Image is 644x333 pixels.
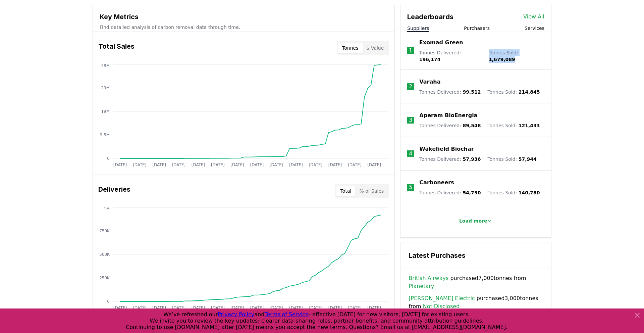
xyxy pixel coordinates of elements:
[487,156,536,162] p: Tonnes Sold :
[172,305,186,310] tspan: [DATE]
[409,250,543,260] h3: Latest Purchases
[289,305,303,310] tspan: [DATE]
[419,49,482,63] p: Tonnes Delivered :
[407,12,453,22] h3: Leaderboards
[250,305,264,310] tspan: [DATE]
[463,156,481,162] span: 57,936
[419,111,477,120] a: Aperam BioEnergia
[355,186,388,196] button: % of Sales
[419,122,481,129] p: Tonnes Delivered :
[100,12,388,22] h3: Key Metrics
[192,305,205,310] tspan: [DATE]
[348,305,362,310] tspan: [DATE]
[463,123,481,128] span: 89,548
[250,162,264,167] tspan: [DATE]
[419,145,474,153] a: Wakefield Biochar
[101,63,110,68] tspan: 38M
[525,25,544,32] button: Services
[367,162,381,167] tspan: [DATE]
[367,305,381,310] tspan: [DATE]
[107,299,110,304] tspan: 0
[419,78,440,86] a: Varaha
[407,25,429,32] button: Suppliers
[133,305,147,310] tspan: [DATE]
[464,25,490,32] button: Purchasers
[409,282,434,290] a: Planetary
[211,305,225,310] tspan: [DATE]
[419,39,463,47] a: Exomad Green
[309,305,322,310] tspan: [DATE]
[152,162,166,167] tspan: [DATE]
[104,206,110,211] tspan: 1M
[230,305,244,310] tspan: [DATE]
[98,184,130,198] h3: Deliveries
[230,162,244,167] tspan: [DATE]
[409,274,543,290] span: purchased 7,000 tonnes from
[519,156,537,162] span: 57,944
[519,190,540,195] span: 140,780
[172,162,186,167] tspan: [DATE]
[99,229,110,233] tspan: 750K
[409,294,475,302] a: [PERSON_NAME] Electric
[409,150,412,158] p: 4
[328,305,342,310] tspan: [DATE]
[409,274,448,282] a: British Airways
[419,179,454,187] a: Carboneers
[409,116,412,124] p: 3
[113,162,127,167] tspan: [DATE]
[489,57,515,62] span: 1,679,089
[133,162,147,167] tspan: [DATE]
[459,218,487,224] p: Load more
[328,162,342,167] tspan: [DATE]
[100,133,110,137] tspan: 9.5M
[409,83,412,91] p: 2
[409,183,412,191] p: 5
[487,189,540,196] p: Tonnes Sold :
[211,162,225,167] tspan: [DATE]
[523,13,544,21] a: View All
[487,89,540,95] p: Tonnes Sold :
[100,24,388,31] p: Find detailed analysis of carbon removal data through time.
[289,162,303,167] tspan: [DATE]
[419,189,481,196] p: Tonnes Delivered :
[409,294,543,311] span: purchased 3,000 tonnes from
[463,190,481,195] span: 54,730
[152,305,166,310] tspan: [DATE]
[419,156,481,162] p: Tonnes Delivered :
[454,214,498,228] button: Load more
[309,162,322,167] tspan: [DATE]
[487,122,540,129] p: Tonnes Sold :
[519,123,540,128] span: 121,433
[101,109,110,114] tspan: 19M
[113,305,127,310] tspan: [DATE]
[99,252,110,257] tspan: 500K
[98,41,135,55] h3: Total Sales
[489,49,544,63] p: Tonnes Sold :
[419,89,481,95] p: Tonnes Delivered :
[107,156,110,161] tspan: 0
[336,186,356,196] button: Total
[363,43,388,53] button: $ Value
[270,305,283,310] tspan: [DATE]
[463,89,481,95] span: 99,512
[101,86,110,90] tspan: 29M
[519,89,540,95] span: 214,845
[423,302,460,311] a: Not Disclosed
[270,162,283,167] tspan: [DATE]
[419,57,441,62] span: 196,174
[348,162,362,167] tspan: [DATE]
[192,162,205,167] tspan: [DATE]
[338,43,362,53] button: Tonnes
[409,47,412,55] p: 1
[99,276,110,280] tspan: 250K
